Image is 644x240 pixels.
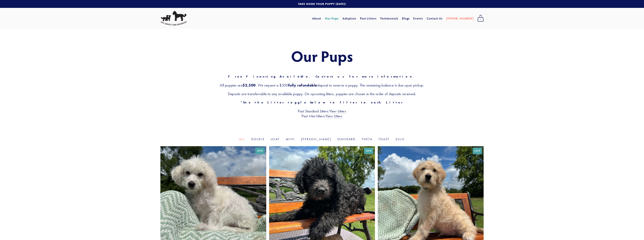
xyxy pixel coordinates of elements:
[288,83,317,87] strong: fully refundable
[342,15,357,22] a: Adoption
[337,137,356,141] a: Standard
[160,91,484,96] h3: Deposits are transferrable to any available puppy. On upcoming litters, puppies are chosen in the...
[326,114,342,119] a: View Litters
[427,15,443,22] a: Contact Us
[243,83,256,87] strong: $2,500
[160,109,484,118] h3: Past Standard Litters: Past Mini Litters:
[395,137,405,141] a: Zulu
[325,15,339,22] a: Our Pups
[240,101,404,104] strong: *Use the Litter toggle below to filter to each Litter
[312,15,321,22] a: About
[329,109,346,114] a: View Litters
[160,11,187,26] img: All About The Doodles
[301,137,331,141] a: [PERSON_NAME]
[413,15,423,22] a: Events
[271,137,280,141] a: Loaf
[446,15,473,22] a: [PHONE_NUMBER]
[380,15,398,22] a: Testimonials
[251,137,265,141] a: Goldie
[362,137,372,141] a: Theta
[239,137,245,141] a: All
[160,83,484,88] h3: All puppies are . We request a $500 deposit to reserve a puppy. The remaining balance is due upon...
[286,137,295,141] a: Mini
[360,16,376,20] a: Past Litters
[379,137,389,141] a: Toast
[477,17,484,22] span: 0
[402,15,410,22] a: Blogs
[228,75,416,78] strong: Free Financing Available. Contact us for more information.
[160,48,484,64] h1: Our Pups
[476,14,486,23] a: 0 items in cart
